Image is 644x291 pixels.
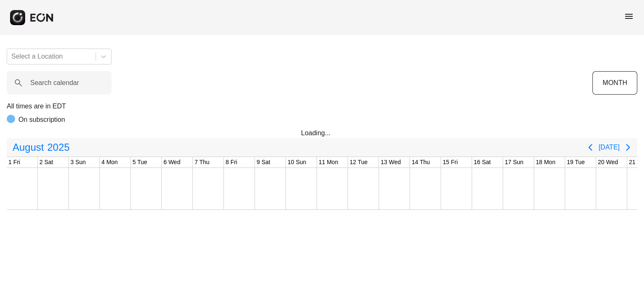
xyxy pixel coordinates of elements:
[624,11,634,21] span: menu
[30,78,79,88] label: Search calendar
[38,157,55,167] div: 2 Sat
[503,157,525,167] div: 17 Sun
[620,139,636,156] button: Next page
[348,157,369,167] div: 12 Tue
[46,139,71,156] span: 2025
[301,128,343,138] div: Loading...
[131,157,149,167] div: 5 Tue
[441,157,460,167] div: 15 Fri
[317,157,340,167] div: 11 Mon
[162,157,182,167] div: 6 Wed
[18,115,65,125] p: On subscription
[100,157,119,167] div: 4 Mon
[255,157,272,167] div: 9 Sat
[193,157,211,167] div: 7 Thu
[534,157,557,167] div: 18 Mon
[7,157,22,167] div: 1 Fri
[69,157,88,167] div: 3 Sun
[7,101,637,111] p: All times are in EDT
[224,157,239,167] div: 8 Fri
[565,157,587,167] div: 19 Tue
[11,139,46,156] span: August
[582,139,599,156] button: Previous page
[8,139,75,156] button: August2025
[599,140,620,155] button: [DATE]
[472,157,492,167] div: 16 Sat
[410,157,431,167] div: 14 Thu
[286,157,308,167] div: 10 Sun
[596,157,620,167] div: 20 Wed
[592,71,637,95] button: MONTH
[379,157,402,167] div: 13 Wed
